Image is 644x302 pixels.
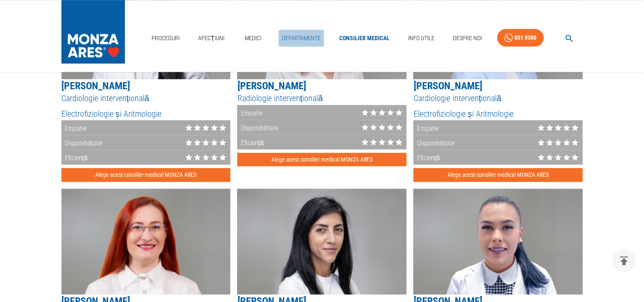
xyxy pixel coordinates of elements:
[240,30,267,47] a: Medici
[237,135,263,149] div: Eficiență
[237,120,278,135] div: Disponibilitate
[237,153,406,167] button: Alege acest consilier medical MONZA ARES
[195,30,228,47] a: Afecțiuni
[61,93,231,104] h5: Cardiologie intervențională
[450,30,485,47] a: Despre Noi
[61,150,88,165] div: Eficiență
[237,79,406,93] h5: [PERSON_NAME]
[413,108,583,120] h5: Electrofiziologie și Aritmologie
[497,29,544,47] a: 031 9300
[405,30,438,47] a: Info Utile
[61,108,231,120] h5: Electrofiziologie și Aritmologie
[413,79,583,93] h5: [PERSON_NAME]
[336,30,393,47] a: Consilier Medical
[237,93,406,104] h5: Radiologie intervențională
[413,168,583,182] button: Alege acest consilier medical MONZA ARES
[413,150,439,165] div: Eficiență
[61,79,231,93] h5: [PERSON_NAME]
[413,135,454,150] div: Disponibilitate
[148,30,183,47] a: Proceduri
[413,93,583,104] h5: Cardiologie intervențională
[612,249,636,272] button: delete
[514,33,536,43] div: 031 9300
[413,120,438,135] div: Empatie
[61,135,102,150] div: Disponibilitate
[279,30,324,47] a: Departamente
[61,120,86,135] div: Empatie
[61,168,231,182] button: Alege acest consilier medical MONZA ARES
[237,105,262,120] div: Empatie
